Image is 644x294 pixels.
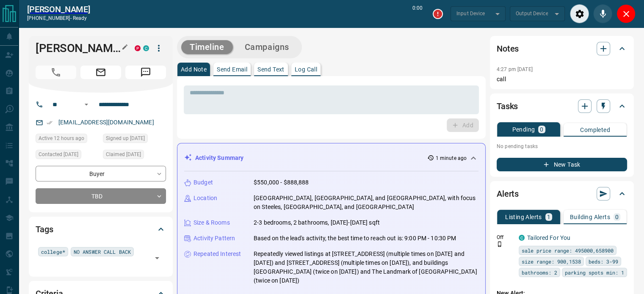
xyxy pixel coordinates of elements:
button: Timeline [181,40,233,54]
div: Mute [593,4,612,23]
p: Repeated Interest [193,250,241,258]
button: Open [151,252,163,264]
p: Send Email [217,66,247,72]
p: Location [193,194,217,203]
span: ready [73,15,87,21]
span: bathrooms: 2 [522,268,557,277]
div: Activity Summary1 minute ago [184,150,478,166]
a: Tailored For You [527,234,570,241]
div: Mon Oct 06 2025 [103,134,166,146]
p: 0 [540,126,543,132]
div: Mon Oct 06 2025 [36,150,99,162]
p: Size & Rooms [193,218,230,227]
p: Activity Summary [195,154,243,162]
div: condos.ca [519,235,525,241]
p: 2-3 bedrooms, 2 bathrooms, [DATE]-[DATE] sqft [254,218,380,227]
button: Campaigns [236,40,298,54]
h1: [PERSON_NAME] [36,41,122,55]
p: Add Note [181,66,207,72]
span: beds: 3-99 [589,257,618,266]
p: Listing Alerts [505,214,542,220]
button: Open [81,99,91,110]
span: Signed up [DATE] [106,134,145,143]
div: Audio Settings [570,4,589,23]
p: Pending [512,126,535,132]
p: 1 minute ago [436,154,467,162]
a: [EMAIL_ADDRESS][DOMAIN_NAME] [58,119,154,126]
div: TBD [36,188,166,204]
h2: Notes [497,42,519,55]
p: [GEOGRAPHIC_DATA], [GEOGRAPHIC_DATA], and [GEOGRAPHIC_DATA], with focus on Steeles, [GEOGRAPHIC_D... [254,194,478,212]
span: sale price range: 495000,658900 [522,246,614,255]
span: Email [80,66,121,79]
h2: Tasks [497,99,518,113]
p: Activity Pattern [193,234,235,243]
span: college* [41,247,65,256]
div: Tags [36,219,166,239]
div: condos.ca [143,45,149,51]
span: parking spots min: 1 [565,268,624,277]
div: Close [616,4,636,23]
span: Contacted [DATE] [39,150,78,159]
p: $550,000 - $888,888 [254,178,309,187]
p: Completed [580,127,610,133]
div: Buyer [36,166,166,181]
a: [PERSON_NAME] [27,4,90,14]
span: Claimed [DATE] [106,150,141,159]
p: No pending tasks [497,140,627,153]
p: Off [497,234,514,241]
p: Budget [193,178,213,187]
div: Tasks [497,96,627,116]
button: New Task [497,158,627,171]
span: size range: 900,1538 [522,257,581,266]
p: Log Call [295,66,317,72]
p: 0:00 [412,4,423,23]
p: 1 [547,214,550,220]
p: Send Text [257,66,285,72]
p: 4:27 pm [DATE] [497,66,533,72]
h2: Tags [36,223,53,236]
p: [PHONE_NUMBER] - [27,14,90,22]
span: Message [125,66,166,79]
div: Mon Oct 06 2025 [103,150,166,162]
p: 0 [615,214,619,220]
p: Based on the lead's activity, the best time to reach out is: 9:00 PM - 10:30 PM [254,234,456,243]
svg: Email Verified [47,120,53,126]
div: property.ca [135,45,141,51]
p: call [497,75,627,84]
h2: Alerts [497,187,519,201]
p: Repeatedly viewed listings at [STREET_ADDRESS] (multiple times on [DATE] and [DATE]) and [STREET_... [254,250,478,285]
span: Call [36,66,76,79]
span: NO ANSWER CALL BACK [74,247,131,256]
div: Notes [497,38,627,59]
p: Building Alerts [570,214,610,220]
span: Active 12 hours ago [39,134,84,143]
div: Alerts [497,184,627,204]
div: Tue Oct 14 2025 [36,134,99,146]
svg: Push Notification Only [497,241,503,247]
